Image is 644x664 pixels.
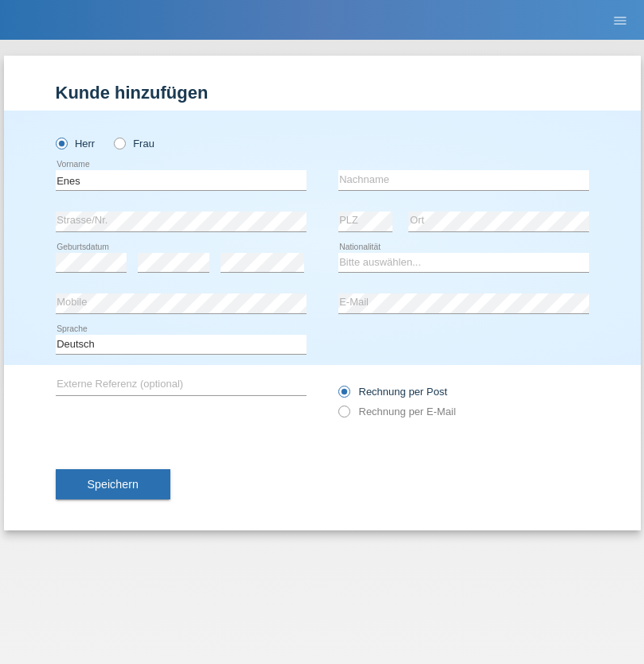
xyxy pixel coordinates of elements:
[338,406,349,425] input: Rechnung per E-Mail
[56,83,589,103] h1: Kunde hinzufügen
[612,13,628,29] i: menu
[338,386,447,398] label: Rechnung per Post
[56,469,170,499] button: Speichern
[56,138,96,149] label: Herr
[114,138,124,148] input: Frau
[88,478,139,491] span: Speichern
[604,15,636,25] a: menu
[338,386,349,406] input: Rechnung per Post
[56,138,66,148] input: Herr
[114,138,154,149] label: Frau
[338,406,456,417] label: Rechnung per E-Mail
